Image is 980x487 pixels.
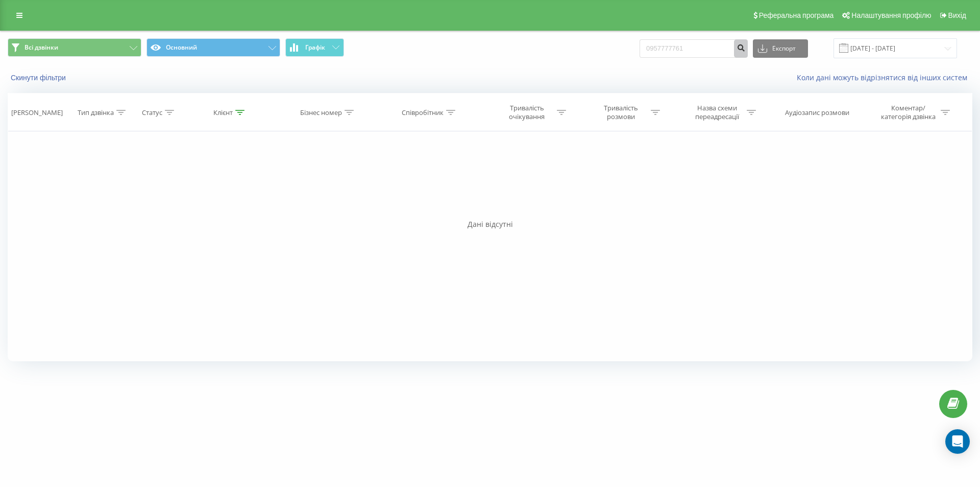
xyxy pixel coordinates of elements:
[24,43,58,52] span: Всі дзвінки
[402,108,444,117] div: Співробітник
[948,11,966,19] span: Вихід
[78,108,114,117] div: Тип дзвінка
[785,108,849,117] div: Аудіозапис розмови
[851,11,931,19] span: Налаштування профілю
[797,73,972,82] a: Коли дані можуть відрізнятися вiд інших систем
[146,38,280,57] button: Основний
[759,11,834,19] span: Реферальна програма
[878,104,938,121] div: Коментар/категорія дзвінка
[945,429,970,454] div: Open Intercom Messenger
[300,108,342,117] div: Бізнес номер
[305,44,325,51] span: Графік
[8,73,71,82] button: Скинути фільтри
[500,104,554,121] div: Тривалість очікування
[8,38,141,57] button: Всі дзвінки
[11,108,63,117] div: [PERSON_NAME]
[690,104,744,121] div: Назва схеми переадресації
[594,104,648,121] div: Тривалість розмови
[640,39,748,58] input: Пошук за номером
[213,108,233,117] div: Клієнт
[753,39,808,58] button: Експорт
[8,219,972,229] div: Дані відсутні
[142,108,162,117] div: Статус
[285,38,344,57] button: Графік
